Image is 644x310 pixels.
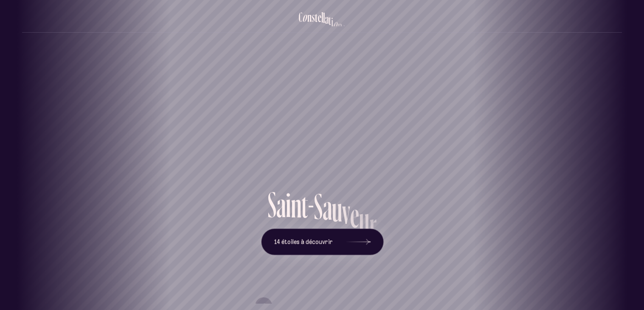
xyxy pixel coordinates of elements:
[315,10,318,24] div: t
[264,302,266,310] span: I
[342,20,346,34] div: s
[302,10,307,24] div: o
[261,229,383,254] button: 14 étoiles à découvrir
[323,11,325,25] div: l
[333,17,338,31] div: o
[318,10,321,24] div: e
[312,10,315,24] div: s
[298,10,302,24] div: C
[338,19,342,33] div: n
[321,11,323,25] div: l
[331,15,333,29] div: i
[325,12,329,26] div: a
[274,238,332,245] span: 14 étoiles à découvrir
[329,13,331,27] div: t
[307,10,312,24] div: n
